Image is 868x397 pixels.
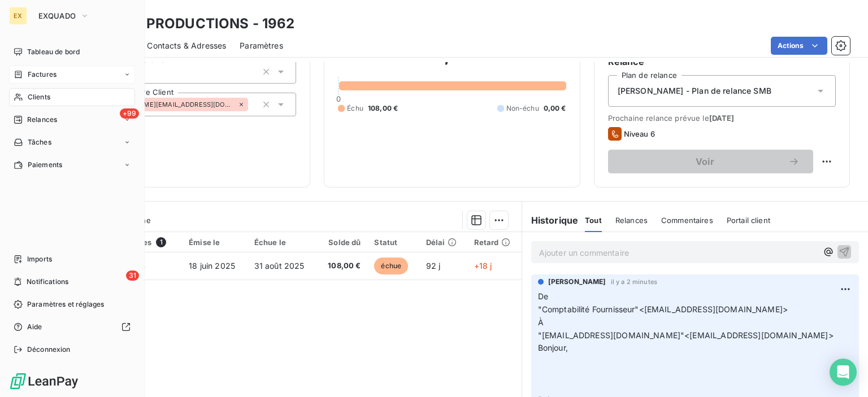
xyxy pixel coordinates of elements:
[27,344,71,355] span: Déconnexion
[144,67,153,77] input: Ajouter une valeur
[27,299,104,309] span: Paramètres et réglages
[254,238,310,247] div: Échue le
[27,47,80,57] span: Tableau de bord
[347,103,363,114] span: Échu
[240,40,283,51] span: Paramètres
[618,85,771,97] span: [PERSON_NAME] - Plan de relance SMB
[28,160,62,170] span: Paiements
[126,271,139,281] span: 31
[120,108,139,119] span: +99
[622,157,788,166] span: Voir
[538,343,568,352] span: Bonjour,
[611,278,657,285] span: il y a 2 minutes
[727,216,770,225] span: Portail client
[544,103,566,114] span: 0,00 €
[9,372,79,390] img: Logo LeanPay
[368,103,398,114] span: 108,00 €
[615,216,648,225] span: Relances
[27,322,42,332] span: Aide
[548,277,606,287] span: [PERSON_NAME]
[538,317,544,327] span: À
[147,40,226,51] span: Contacts & Adresses
[99,14,294,34] h3: MACO PRODUCTIONS - 1962
[474,261,492,271] span: +18 j
[156,237,166,247] span: 1
[709,114,735,123] span: [DATE]
[506,103,539,114] span: Non-échu
[254,261,305,271] span: 31 août 2025
[624,129,655,138] span: Niveau 6
[9,318,135,336] a: Aide
[189,261,235,271] span: 18 juin 2025
[27,277,68,287] span: Notifications
[426,238,461,247] div: Délai
[336,94,341,103] span: 0
[830,359,857,386] div: Open Intercom Messenger
[426,261,441,271] span: 92 j
[374,258,408,274] span: échue
[608,114,836,123] span: Prochaine relance prévue le
[661,216,713,225] span: Commentaires
[104,101,236,108] span: [PERSON_NAME][EMAIL_ADDRESS][DOMAIN_NAME]
[189,238,240,247] div: Émise le
[28,137,51,147] span: Tâches
[38,11,76,20] span: EXQUADO
[538,330,834,340] span: "[EMAIL_ADDRESS][DOMAIN_NAME]"<[EMAIL_ADDRESS][DOMAIN_NAME]>
[324,260,361,272] span: 108,00 €
[9,7,27,25] div: EX
[771,37,827,55] button: Actions
[538,291,548,301] span: De
[585,216,602,225] span: Tout
[27,115,57,125] span: Relances
[374,238,412,247] div: Statut
[324,238,361,247] div: Solde dû
[538,304,788,314] span: "Comptabilité Fournisseur"<[EMAIL_ADDRESS][DOMAIN_NAME]>
[522,213,579,227] h6: Historique
[248,99,257,110] input: Ajouter une valeur
[27,254,52,264] span: Imports
[28,92,50,102] span: Clients
[608,150,813,173] button: Voir
[28,69,57,80] span: Factures
[474,238,515,247] div: Retard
